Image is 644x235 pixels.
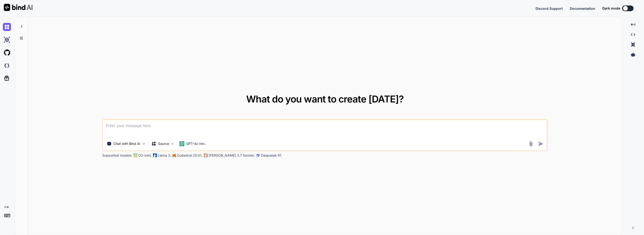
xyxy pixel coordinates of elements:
[113,141,140,146] p: Chat with Bind AI
[209,153,255,158] p: [PERSON_NAME] 3.7 Sonnet,
[170,142,174,146] img: Pick Models
[173,154,176,157] img: Mistral-AI
[536,6,563,11] button: Discord Support
[3,61,11,70] img: darkCloudIdeIcon
[142,142,146,146] img: Pick Tools
[256,153,260,157] img: claude
[246,93,404,105] span: What do you want to create [DATE]?
[570,6,595,11] button: Documentation
[536,6,563,10] span: Discord Support
[177,153,202,158] p: Codestral 25.01,
[186,141,206,146] p: GPT-4o min..
[158,141,169,146] p: Source
[158,153,171,158] p: Llama 3,
[133,153,137,157] img: GPT-4
[4,4,32,11] img: Bind AI
[570,6,595,10] span: Documentation
[538,141,543,146] img: icon
[3,36,11,44] img: ai-studio
[602,6,620,11] span: Dark mode
[153,153,157,157] img: Llama2
[528,141,534,147] img: attachment
[179,141,184,146] img: GPT-4o mini
[138,153,152,158] p: O3-mini,
[3,23,11,31] img: chat
[204,153,208,157] img: claude
[261,153,281,158] p: Deepseek R1
[102,153,132,158] p: Supported models:
[3,49,11,57] img: githubLight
